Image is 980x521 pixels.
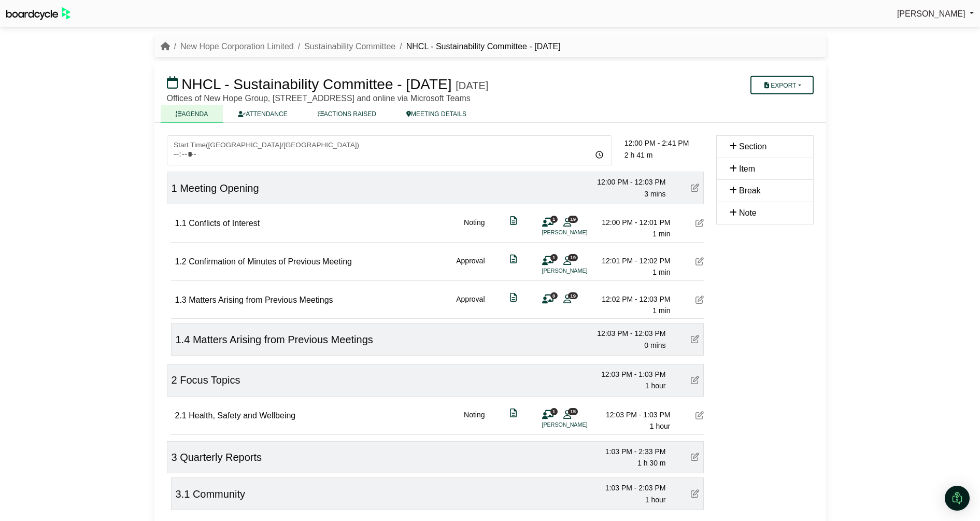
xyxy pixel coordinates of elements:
[161,40,561,53] nav: breadcrumb
[464,409,485,432] div: Noting
[304,42,395,51] a: Sustainability Committee
[172,452,177,463] span: 3
[193,488,245,500] span: Community
[598,293,671,305] div: 12:02 PM - 12:03 PM
[189,257,352,266] span: Confirmation of Minutes of Previous Meeting
[568,408,578,415] span: 15
[598,217,671,228] div: 12:00 PM - 12:01 PM
[167,94,471,103] span: Offices of New Hope Group, [STREET_ADDRESS] and online via Microsoft Teams
[180,452,262,463] span: Quarterly Reports
[464,217,485,240] div: Noting
[395,40,560,53] li: NHCL - Sustainability Committee - [DATE]
[598,409,671,420] div: 12:03 PM - 1:03 PM
[568,216,578,222] span: 19
[739,186,761,195] span: Break
[897,9,965,18] span: [PERSON_NAME]
[593,446,666,457] div: 1:03 PM - 2:33 PM
[593,369,666,380] div: 12:03 PM - 1:03 PM
[650,422,671,430] span: 1 hour
[598,255,671,266] div: 12:01 PM - 12:02 PM
[456,255,485,278] div: Approval
[161,105,223,123] a: AGENDA
[624,137,704,149] div: 12:00 PM - 2:41 PM
[897,7,974,21] a: [PERSON_NAME]
[750,76,813,94] button: Export
[542,266,620,275] li: [PERSON_NAME]
[593,328,666,339] div: 12:03 PM - 12:03 PM
[645,382,666,390] span: 1 hour
[739,208,757,217] span: Note
[175,295,187,304] span: 1.3
[189,411,295,420] span: Health, Safety and Wellbeing
[542,228,620,237] li: [PERSON_NAME]
[593,176,666,188] div: 12:00 PM - 12:03 PM
[550,216,558,222] span: 1
[568,292,578,299] span: 19
[644,190,665,198] span: 3 mins
[180,182,259,194] span: Meeting Opening
[624,151,652,159] span: 2 h 41 m
[172,182,177,194] span: 1
[6,7,70,20] img: BoardcycleBlackGreen-aaafeed430059cb809a45853b8cf6d952af9d84e6e89e1f1685b34bfd5cb7d64.svg
[181,76,451,92] span: NHCL - Sustainability Committee - [DATE]
[568,254,578,261] span: 19
[172,374,177,386] span: 2
[739,142,766,151] span: Section
[189,219,260,228] span: Conflicts of Interest
[193,334,373,345] span: Matters Arising from Previous Meetings
[652,268,670,276] span: 1 min
[550,254,558,261] span: 1
[223,105,302,123] a: ATTENDANCE
[456,79,488,92] div: [DATE]
[176,488,190,500] span: 3.1
[652,230,670,238] span: 1 min
[391,105,481,123] a: MEETING DETAILS
[175,257,187,266] span: 1.2
[180,42,294,51] a: New Hope Corporation Limited
[180,374,240,386] span: Focus Topics
[644,341,665,349] span: 0 mins
[175,411,187,420] span: 2.1
[637,459,665,467] span: 1 h 30 m
[645,496,666,504] span: 1 hour
[176,334,190,345] span: 1.4
[945,486,970,511] div: Open Intercom Messenger
[652,306,670,315] span: 1 min
[550,292,558,299] span: 0
[189,295,333,304] span: Matters Arising from Previous Meetings
[542,420,620,429] li: [PERSON_NAME]
[456,293,485,317] div: Approval
[175,219,187,228] span: 1.1
[303,105,391,123] a: ACTIONS RAISED
[550,408,558,415] span: 1
[593,482,666,494] div: 1:03 PM - 2:03 PM
[739,164,755,173] span: Item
